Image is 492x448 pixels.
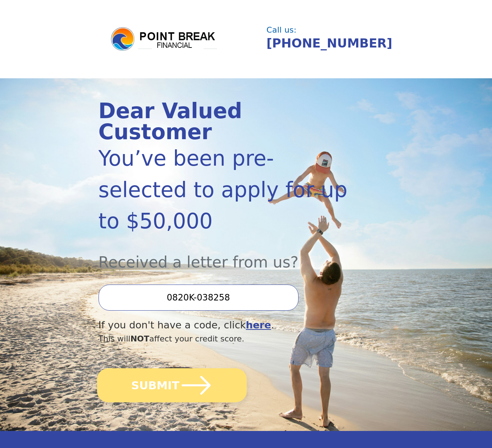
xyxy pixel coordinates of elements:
[267,36,392,50] a: [PHONE_NUMBER]
[97,368,247,402] button: SUBMIT
[110,26,218,52] img: logo.png
[99,143,350,237] div: You’ve been pre-selected to apply for up to $50,000
[130,334,149,343] span: NOT
[99,237,350,274] div: Received a letter from us?
[246,319,271,331] a: here
[267,26,390,34] div: Call us:
[99,285,299,311] input: Enter your Offer Code:
[99,318,350,333] div: If you don't have a code, click .
[99,101,350,143] div: Dear Valued Customer
[99,333,350,345] div: This will affect your credit score.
